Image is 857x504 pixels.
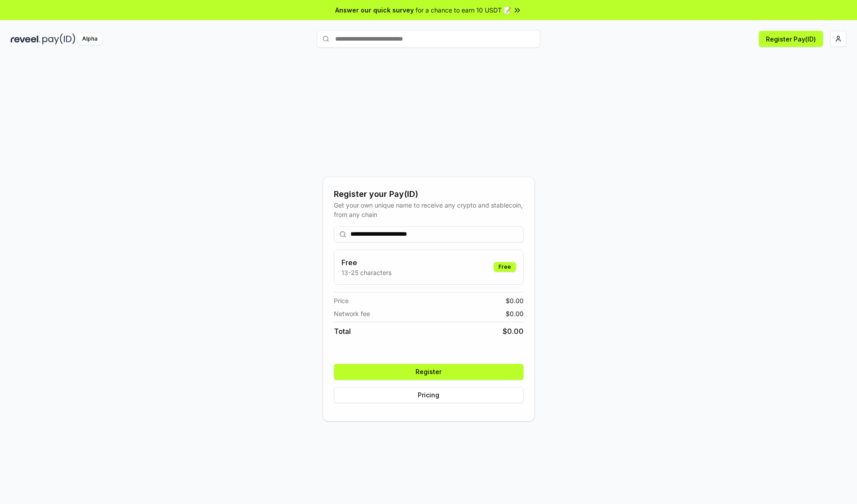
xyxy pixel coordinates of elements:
[334,188,524,200] div: Register your Pay(ID)
[759,31,823,47] button: Register Pay(ID)
[334,364,524,380] button: Register
[334,296,349,305] span: Price
[494,262,516,272] div: Free
[341,257,391,268] h3: Free
[42,33,75,45] img: pay_id
[416,5,511,15] span: for a chance to earn 10 USDT 📝
[334,309,370,318] span: Network fee
[335,5,414,15] span: Answer our quick survey
[506,309,524,318] span: $ 0.00
[506,296,524,305] span: $ 0.00
[341,268,391,277] p: 13-25 characters
[77,33,102,45] div: Alpha
[334,200,524,219] div: Get your own unique name to receive any crypto and stablecoin, from any chain
[11,33,41,45] img: reveel_dark
[334,387,524,403] button: Pricing
[503,326,524,337] span: $ 0.00
[334,326,351,337] span: Total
